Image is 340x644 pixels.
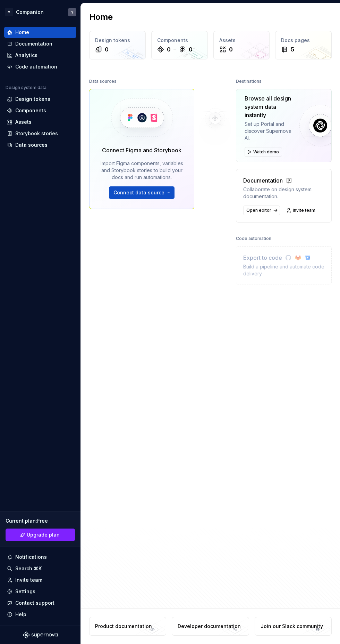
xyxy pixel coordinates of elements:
div: Design system data [6,85,46,90]
div: M [5,8,13,16]
div: Join our Slack community [261,623,323,630]
div: Developer documentation [178,623,241,630]
div: Current plan : Free [6,517,75,524]
a: Developer documentation [172,617,249,636]
div: Search ⌘K [15,565,42,572]
a: Components [4,105,76,116]
span: Connect data source [113,189,164,196]
div: Companion [16,9,44,16]
a: Components00 [151,31,208,59]
div: Code automation [236,234,271,243]
div: Assets [219,37,264,44]
a: Settings [4,586,76,597]
div: Browse all design system data instantly [245,94,294,119]
div: Storybook stories [15,130,58,137]
a: Invite team [284,206,318,215]
div: Docs pages [281,37,326,44]
div: 0 [229,45,233,54]
div: Y [71,9,74,15]
div: Product documentation [95,623,152,630]
a: Design tokens [4,94,76,105]
div: Home [15,29,29,36]
svg: Supernova Logo [23,631,58,638]
button: Help [4,609,76,620]
a: Docs pages5 [275,31,332,59]
a: Join our Slack community [255,617,332,636]
button: Search ⌘K [4,563,76,574]
div: Data sources [89,77,117,86]
div: Components [157,37,202,44]
div: Design tokens [15,96,50,103]
div: Components [15,107,46,114]
a: Design tokens0 [89,31,146,59]
div: Notifications [15,554,47,561]
div: Settings [15,588,35,595]
span: Watch demo [253,149,279,155]
a: Home [4,27,76,38]
span: Open editor [246,208,271,213]
div: 0 [189,45,193,54]
div: Build a pipeline and automate code delivery. [243,263,324,277]
div: Help [15,611,26,618]
button: Upgrade plan [6,529,75,541]
a: Code automation [4,61,76,72]
a: Storybook stories [4,128,76,139]
div: Assets [15,119,32,126]
div: Contact support [15,599,54,606]
a: Data sources [4,139,76,151]
div: Code automation [15,63,57,70]
a: Documentation [4,38,76,49]
button: MCompanionY [1,5,79,19]
div: Destinations [236,77,262,86]
div: Import Figma components, variables and Storybook stories to build your docs and run automations. [99,160,184,181]
div: Connect Figma and Storybook [102,146,181,154]
span: Upgrade plan [27,531,60,538]
h2: Home [89,11,113,23]
div: Documentation [243,176,324,185]
a: Analytics [4,50,76,61]
a: Product documentation [89,617,166,636]
div: 0 [105,45,109,54]
div: Collaborate on design system documentation. [243,186,324,200]
div: 5 [291,45,294,54]
div: Documentation [15,40,52,47]
button: Notifications [4,552,76,563]
div: Invite team [15,577,42,583]
a: Open editor [243,206,280,215]
a: Assets [4,116,76,128]
div: Export to code [243,253,324,262]
div: Set up Portal and discover Supernova AI. [245,121,294,142]
div: Analytics [15,52,37,59]
button: Watch demo [245,147,282,157]
a: Invite team [4,574,76,586]
div: Design tokens [95,37,140,44]
button: Connect data source [109,186,175,199]
div: 0 [167,45,171,54]
span: Invite team [293,208,315,213]
a: Assets0 [213,31,270,59]
div: Data sources [15,142,48,148]
button: Contact support [4,597,76,609]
